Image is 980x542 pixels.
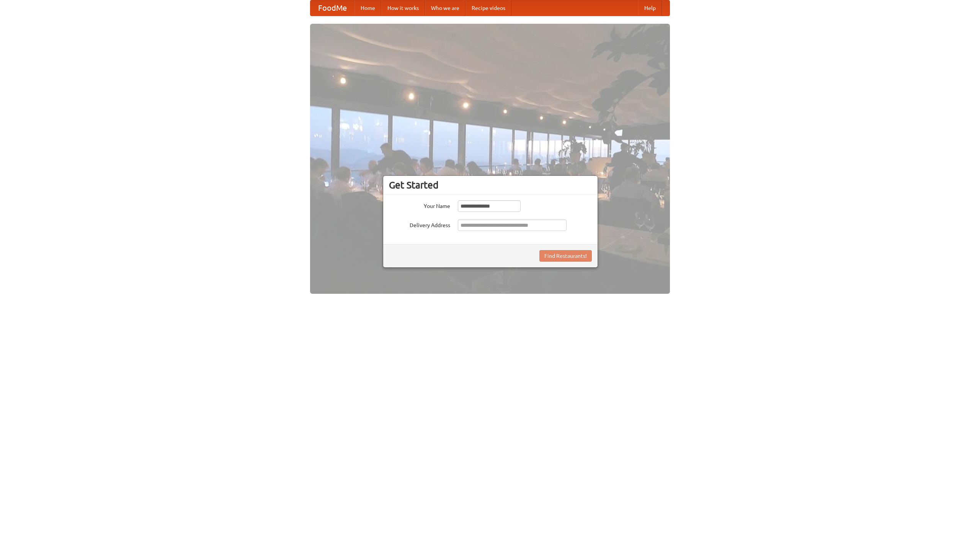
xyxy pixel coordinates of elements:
h3: Get Started [389,179,592,191]
a: Home [354,0,381,16]
a: FoodMe [310,0,354,16]
button: Find Restaurants! [539,250,592,262]
a: Help [638,0,662,16]
a: Recipe videos [465,0,511,16]
a: How it works [381,0,425,16]
label: Delivery Address [389,219,450,229]
label: Your Name [389,200,450,210]
a: Who we are [425,0,465,16]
